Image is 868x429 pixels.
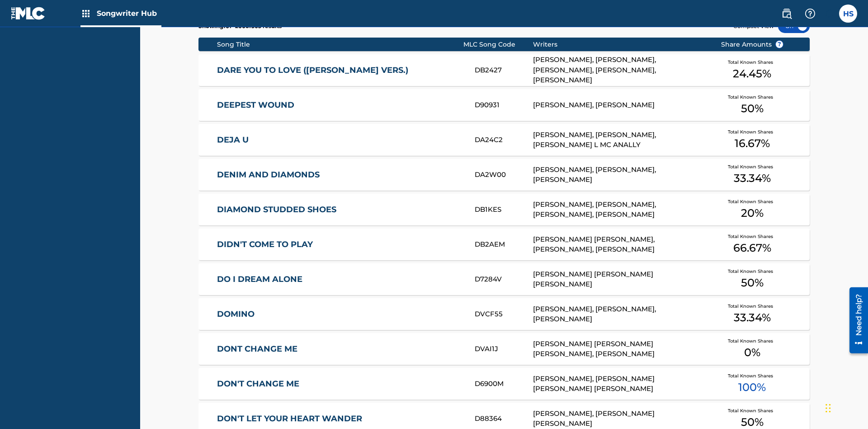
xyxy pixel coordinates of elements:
[805,8,816,19] img: help
[826,395,831,422] div: Drag
[733,240,771,256] span: 66.67 %
[533,374,707,394] div: [PERSON_NAME], [PERSON_NAME] [PERSON_NAME] [PERSON_NAME]
[217,274,463,285] a: DO I DREAM ALONE
[217,344,463,354] a: DONT CHANGE ME
[728,303,777,310] span: Total Known Shares
[728,163,777,170] span: Total Known Shares
[217,100,463,110] a: DEEPEST WOUND
[475,239,533,250] div: DB2AEM
[728,407,777,414] span: Total Known Shares
[728,268,777,275] span: Total Known Shares
[533,304,707,324] div: [PERSON_NAME], [PERSON_NAME], [PERSON_NAME]
[475,205,533,215] div: DB1KES
[735,135,770,152] span: 16.67 %
[475,100,533,110] div: D90931
[217,65,463,76] a: DARE YOU TO LOVE ([PERSON_NAME] VERS.)
[533,269,707,290] div: [PERSON_NAME] [PERSON_NAME] [PERSON_NAME]
[825,9,834,18] div: Notifications
[741,275,764,291] span: 50 %
[533,55,707,86] div: [PERSON_NAME], [PERSON_NAME], [PERSON_NAME], [PERSON_NAME], [PERSON_NAME]
[734,310,771,326] span: 33.34 %
[839,5,857,23] div: User Menu
[728,59,777,66] span: Total Known Shares
[823,386,868,429] iframe: Chat Widget
[728,338,777,344] span: Total Known Shares
[728,129,777,135] span: Total Known Shares
[11,7,46,20] img: MLC Logo
[533,234,707,255] div: [PERSON_NAME] [PERSON_NAME], [PERSON_NAME], [PERSON_NAME]
[463,40,533,49] div: MLC Song Code
[217,135,463,145] a: DEJA U
[728,94,777,100] span: Total Known Shares
[744,344,760,361] span: 0 %
[533,409,707,429] div: [PERSON_NAME], [PERSON_NAME] [PERSON_NAME]
[776,41,783,48] span: ?
[217,170,463,180] a: DENIM AND DIAMONDS
[721,40,783,49] span: Share Amounts
[475,309,533,319] div: DVCF55
[741,100,764,117] span: 50 %
[738,379,766,396] span: 100 %
[733,66,771,82] span: 24.45 %
[217,309,463,319] a: DOMINO
[728,372,777,379] span: Total Known Shares
[475,274,533,285] div: D7284V
[533,339,707,359] div: [PERSON_NAME] [PERSON_NAME] [PERSON_NAME], [PERSON_NAME]
[843,284,868,358] iframe: Resource Center
[475,135,533,145] div: DA24C2
[475,344,533,354] div: DVAI1J
[80,8,91,19] img: Top Rightsholders
[533,130,707,150] div: [PERSON_NAME], [PERSON_NAME], [PERSON_NAME] L MC ANALLY
[533,100,707,110] div: [PERSON_NAME], [PERSON_NAME]
[475,65,533,76] div: DB2427
[728,198,777,205] span: Total Known Shares
[734,170,771,186] span: 33.34 %
[217,205,463,215] a: DIAMOND STUDDED SHOES
[728,233,777,240] span: Total Known Shares
[217,40,463,49] div: Song Title
[533,40,707,49] div: Writers
[217,239,463,250] a: DIDN'T COME TO PLAY
[475,379,533,389] div: D6900M
[533,165,707,185] div: [PERSON_NAME], [PERSON_NAME], [PERSON_NAME]
[217,414,463,424] a: DON'T LET YOUR HEART WANDER
[97,8,161,19] span: Songwriter Hub
[533,200,707,220] div: [PERSON_NAME], [PERSON_NAME], [PERSON_NAME], [PERSON_NAME]
[475,170,533,180] div: DA2W00
[781,8,792,19] img: search
[741,205,764,221] span: 20 %
[217,379,463,389] a: DON'T CHANGE ME
[801,5,819,23] div: Help
[778,5,796,23] a: Public Search
[475,414,533,424] div: D88364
